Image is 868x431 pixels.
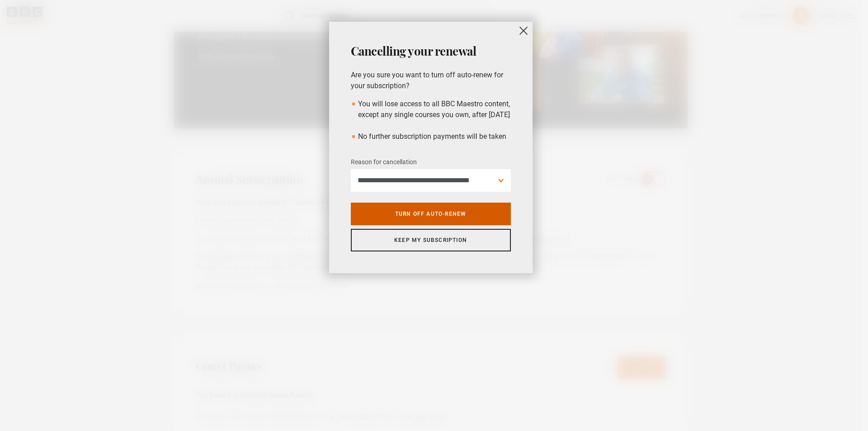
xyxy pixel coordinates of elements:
[351,131,511,142] li: No further subscription payments will be taken
[351,157,417,168] label: Reason for cancellation
[351,70,511,91] p: Are you sure you want to turn off auto-renew for your subscription?
[514,22,533,40] button: close
[351,99,511,120] li: You will lose access to all BBC Maestro content, except any single courses you own, after [DATE]
[351,203,511,225] a: Turn off auto-renew
[351,229,511,251] a: Keep my subscription
[351,43,511,59] h2: Cancelling your renewal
